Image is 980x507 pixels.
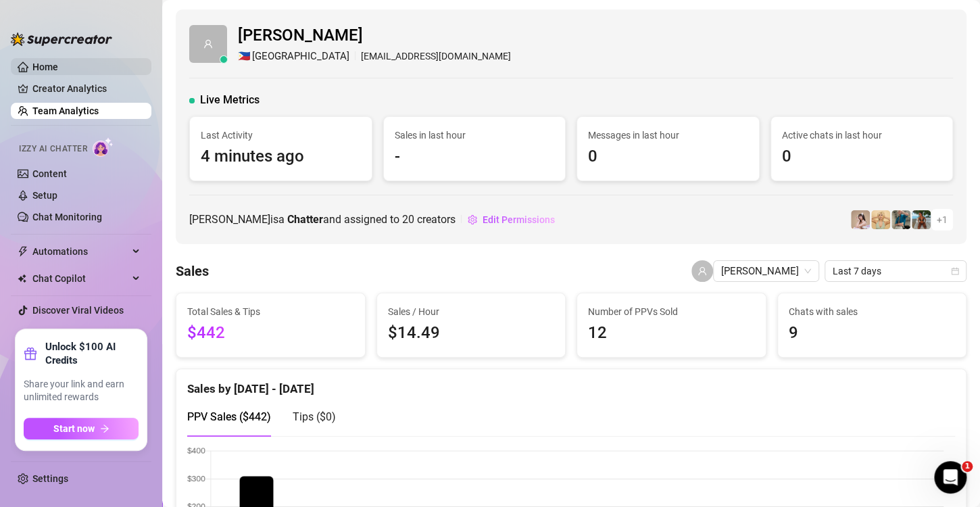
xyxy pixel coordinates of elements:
span: $14.49 [388,320,555,346]
a: Content [32,168,67,179]
span: Edit Permissions [483,214,555,225]
span: setting [468,215,477,224]
span: calendar [951,267,959,275]
span: PPV Sales ( $442 ) [187,410,271,423]
span: user [203,39,213,49]
span: Chats with sales [789,304,956,319]
h4: Sales [176,262,209,281]
button: Edit Permissions [467,209,556,231]
button: Start nowarrow-right [24,418,139,439]
span: sofia yvonne eusebio [721,261,811,281]
span: Automations [32,241,128,262]
span: [PERSON_NAME] [238,23,511,49]
span: Last Activity [201,128,361,143]
img: AI Chatter [93,137,114,157]
span: 4 minutes ago [201,144,361,170]
span: 1 [962,461,973,472]
span: [PERSON_NAME] is a and assigned to creators [189,211,456,228]
span: 🇵🇭 [238,49,251,65]
a: Home [32,62,58,72]
span: Last 7 days [833,261,958,281]
span: + 1 [937,212,948,227]
b: Chatter [287,213,323,226]
span: 9 [789,320,956,346]
span: Sales in last hour [395,128,555,143]
span: arrow-right [100,424,109,433]
span: $442 [187,320,354,346]
a: Setup [32,190,57,201]
span: [GEOGRAPHIC_DATA] [252,49,349,65]
strong: Unlock $100 AI Credits [45,340,139,367]
span: - [395,144,555,170]
div: [EMAIL_ADDRESS][DOMAIN_NAME] [238,49,511,65]
span: Izzy AI Chatter [19,143,87,155]
a: Chat Monitoring [32,212,102,222]
img: Actually.Maria [871,210,890,229]
span: Start now [53,423,95,434]
a: Discover Viral Videos [32,305,124,316]
a: Creator Analytics [32,78,141,99]
a: Settings [32,473,68,484]
span: Sales / Hour [388,304,555,319]
span: gift [24,347,37,360]
img: Chat Copilot [18,274,26,283]
img: Eavnc [891,210,910,229]
span: Live Metrics [200,92,260,108]
span: 20 [402,213,414,226]
span: Chat Copilot [32,268,128,289]
span: 12 [588,320,755,346]
span: Total Sales & Tips [187,304,354,319]
span: user [697,266,707,276]
span: Messages in last hour [588,128,748,143]
iframe: Intercom live chat [934,461,966,493]
span: Active chats in last hour [782,128,942,143]
a: Team Analytics [32,105,99,116]
div: Sales by [DATE] - [DATE] [187,369,955,398]
span: Tips ( $0 ) [293,410,336,423]
span: 0 [588,144,748,170]
img: Libby [912,210,931,229]
span: Number of PPVs Sold [588,304,755,319]
span: thunderbolt [18,246,28,257]
span: Share your link and earn unlimited rewards [24,378,139,404]
img: logo-BBDzfeDw.svg [11,32,112,46]
span: 0 [782,144,942,170]
img: anaxmei [851,210,870,229]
